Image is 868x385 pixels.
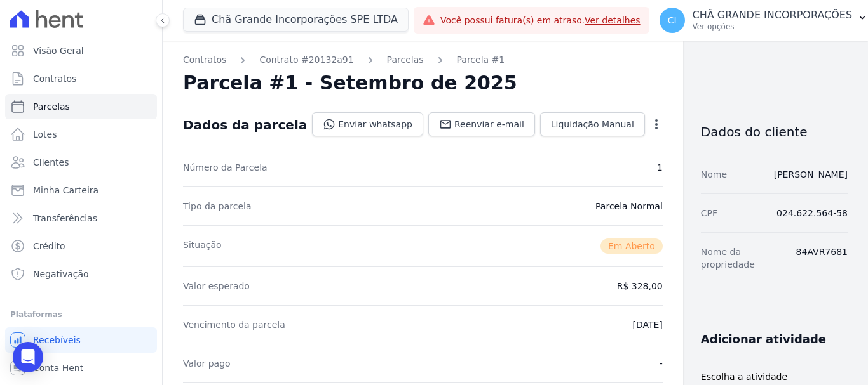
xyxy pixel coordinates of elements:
dd: 84AVR7681 [796,245,848,271]
a: Visão Geral [5,38,157,63]
div: Dados da parcela [183,117,307,133]
span: Você possui fatura(s) em atraso. [440,14,641,27]
a: Crédito [5,233,157,259]
span: CI [668,16,677,25]
dd: R$ 328,00 [617,280,663,292]
dt: Nome [701,168,727,181]
span: Clientes [33,156,69,169]
a: Minha Carteira [5,178,157,203]
p: CHÃ GRANDE INCORPORAÇÕES [693,9,853,22]
dt: Nome da propriedade [701,245,786,271]
a: Recebíveis [5,327,157,353]
button: Chã Grande Incorporações SPE LTDA [183,8,409,32]
dt: Valor pago [183,357,231,370]
span: Conta Hent [33,362,83,374]
dt: Tipo da parcela [183,200,252,212]
dt: Vencimento da parcela [183,318,285,331]
p: Ver opções [693,22,853,32]
span: Liquidação Manual [551,118,634,131]
div: Plataformas [10,307,152,322]
span: Parcelas [33,100,70,113]
span: Crédito [33,240,65,252]
h3: Adicionar atividade [701,332,826,347]
a: Parcelas [387,53,424,67]
dd: Parcela Normal [595,200,663,212]
nav: Breadcrumb [183,53,663,67]
dt: Situação [183,238,222,254]
dt: Valor esperado [183,280,250,292]
dd: - [660,357,663,370]
a: Ver detalhes [585,15,641,25]
a: Enviar whatsapp [312,112,423,136]
span: Contratos [33,72,76,85]
dd: 1 [657,161,663,174]
a: Liquidação Manual [540,112,645,136]
span: Lotes [33,128,57,141]
a: [PERSON_NAME] [774,169,848,179]
h2: Parcela #1 - Setembro de 2025 [183,72,517,95]
dd: [DATE] [632,318,662,331]
span: Minha Carteira [33,184,98,197]
a: Transferências [5,206,157,231]
dt: CPF [701,207,717,219]
a: Contrato #20132a91 [259,53,353,67]
span: Negativação [33,268,89,280]
dt: Número da Parcela [183,161,268,174]
span: Em Aberto [600,238,663,254]
span: Recebíveis [33,334,81,346]
dd: 024.622.564-58 [776,207,848,219]
span: Reenviar e-mail [454,118,524,131]
a: Parcela #1 [457,53,505,67]
span: Visão Geral [33,44,84,57]
label: Escolha a atividade [701,370,848,384]
div: Open Intercom Messenger [13,342,43,372]
h3: Dados do cliente [701,124,848,140]
a: Reenviar e-mail [428,112,535,136]
a: Contratos [5,66,157,91]
a: Parcelas [5,94,157,119]
span: Transferências [33,212,97,225]
a: Clientes [5,150,157,175]
a: Conta Hent [5,355,157,381]
a: Lotes [5,122,157,147]
a: Negativação [5,261,157,287]
a: Contratos [183,53,226,67]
